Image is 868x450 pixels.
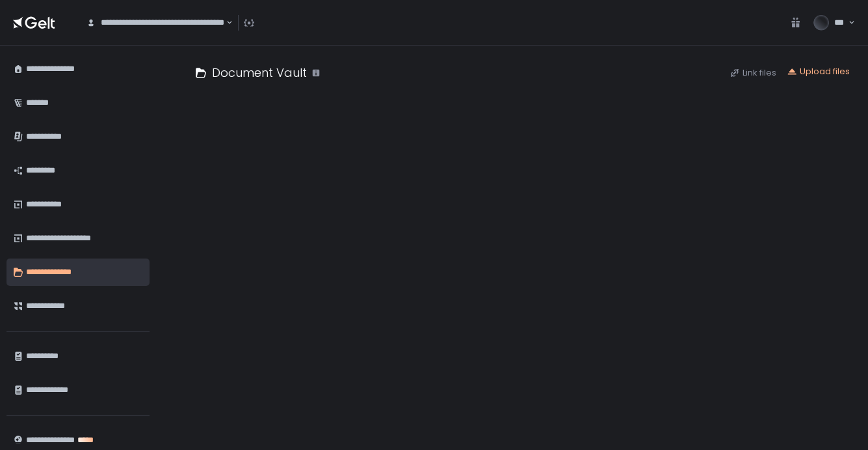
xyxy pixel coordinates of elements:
button: Upload files [787,66,850,77]
h1: Document Vault [212,64,307,81]
div: Search for option [78,9,233,36]
button: Link files [730,67,776,79]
